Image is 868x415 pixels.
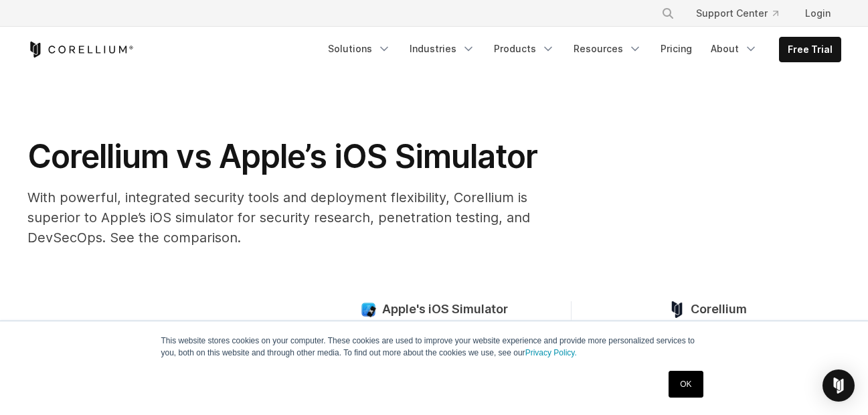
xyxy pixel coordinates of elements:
a: Free Trial [780,37,841,62]
img: compare_ios-simulator--large [360,301,377,318]
a: About [703,37,766,61]
a: Corellium Home [27,41,134,58]
p: With powerful, integrated security tools and deployment flexibility, Corellium is superior to App... [27,187,563,248]
a: Solutions [320,37,399,61]
a: OK [669,371,703,398]
a: Products [486,37,563,61]
a: Resources [566,37,650,61]
span: Apple's iOS Simulator [382,302,508,317]
a: Industries [402,37,483,61]
a: Support Center [685,1,789,25]
button: Search [656,1,680,25]
div: Navigation Menu [320,37,841,62]
a: Privacy Policy. [525,348,577,357]
a: Pricing [653,37,700,61]
h1: Corellium vs Apple’s iOS Simulator [27,137,563,177]
a: Login [794,1,841,25]
div: Navigation Menu [645,1,841,25]
span: Corellium [691,302,747,317]
div: Open Intercom Messenger [822,369,855,402]
p: This website stores cookies on your computer. These cookies are used to improve your website expe... [161,335,707,359]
